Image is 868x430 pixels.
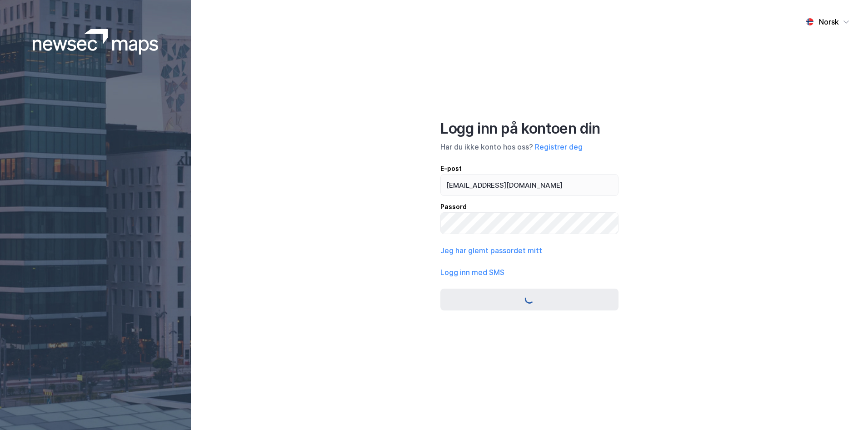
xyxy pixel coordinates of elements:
[440,201,619,212] div: Passord
[535,141,583,152] button: Registrer deg
[823,386,868,430] iframe: Chat Widget
[33,29,159,55] img: logoWhite.bf58a803f64e89776f2b079ca2356427.svg
[440,120,619,138] div: Logg inn på kontoen din
[819,16,839,27] div: Norsk
[440,163,619,174] div: E-post
[440,267,504,278] button: Logg inn med SMS
[440,141,619,152] div: Har du ikke konto hos oss?
[440,245,542,256] button: Jeg har glemt passordet mitt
